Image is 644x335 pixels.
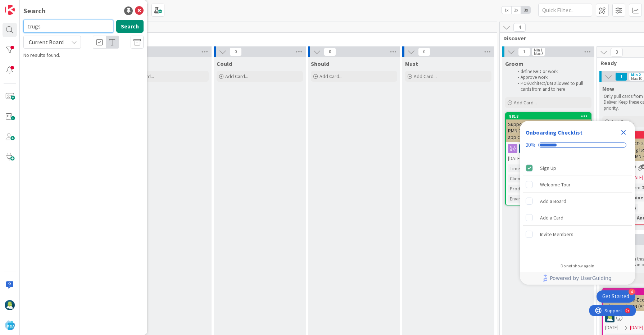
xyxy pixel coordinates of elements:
[508,175,522,182] div: Client
[514,69,590,74] li: define BRD or work
[540,213,563,222] div: Add a Card
[311,60,329,67] span: Should
[631,77,642,80] div: Max 10
[23,20,113,33] input: Search for title...
[514,81,590,92] li: PO/Architect/DM allowed to pull cards from and to here
[505,112,591,205] a: 8818Support Enhancement- 292343 - For RMN Clients before [PERSON_NAME] - app complaint- RMNRD[DAT...
[605,313,614,322] img: RD
[508,164,542,172] div: Time in Column
[561,263,594,269] div: Do not show again
[5,300,15,310] img: RD
[534,52,543,55] div: Max 5
[597,290,635,303] div: Open Get Started checklist, remaining modules: 4
[639,184,640,191] span: :
[602,293,629,300] div: Get Started
[230,47,242,56] span: 0
[523,272,631,285] a: Powered by UserGuiding
[506,144,591,153] div: RD
[319,73,343,80] span: Add Card...
[629,289,635,295] div: 4
[523,210,632,226] div: Add a Card is incomplete.
[611,48,623,56] span: 3
[23,5,46,16] div: Search
[534,48,543,52] div: Min 1
[523,193,632,209] div: Add a Board is incomplete.
[217,60,232,67] span: Could
[514,99,537,106] span: Add Card...
[615,72,627,81] span: 1
[526,142,535,148] div: 20%
[523,160,632,176] div: Sign Up is complete.
[520,121,635,285] div: Checklist Container
[508,195,537,203] div: Environment
[540,197,566,205] div: Add a Board
[5,5,15,15] img: Visit kanbanzone.com
[602,85,614,92] span: Now
[523,226,632,242] div: Invite Members is incomplete.
[506,119,591,142] div: Support Enhancement- 292343 - For RMN Clients before [PERSON_NAME] - app complaint- RMN
[511,6,521,14] span: 2x
[36,3,40,9] div: 9+
[540,230,573,239] div: Invite Members
[414,73,437,80] span: Add Card...
[506,113,591,119] div: 8818
[505,60,523,67] span: Groom
[540,164,556,172] div: Sign Up
[225,73,248,80] span: Add Card...
[550,274,612,282] span: Powered by UserGuiding
[15,1,33,10] span: Support
[605,324,618,331] span: [DATE]
[509,114,591,119] div: 8818
[630,174,643,181] span: [DATE]
[526,128,582,137] div: Onboarding Checklist
[514,74,590,80] li: Approve work
[116,20,144,33] button: Search
[518,47,530,56] span: 1
[508,155,521,162] span: [DATE]
[23,51,144,59] div: No results found.
[630,324,643,331] span: [DATE]
[526,142,629,148] div: Checklist progress: 20%
[26,35,488,42] span: Product Backlog
[618,127,629,138] div: Close Checklist
[513,23,526,32] span: 4
[540,180,571,189] div: Welcome Tour
[538,4,592,17] input: Quick Filter...
[506,113,591,142] div: 8818Support Enhancement- 292343 - For RMN Clients before [PERSON_NAME] - app complaint- RMN
[523,177,632,193] div: Welcome Tour is incomplete.
[502,6,511,14] span: 1x
[508,185,527,193] div: Product
[521,6,531,14] span: 3x
[520,157,635,258] div: Checklist items
[29,39,64,46] span: Current Board
[520,272,635,285] div: Footer
[631,73,641,77] div: Min 2
[519,144,529,153] img: RD
[405,60,418,67] span: Must
[5,320,15,330] img: avatar
[418,47,430,56] span: 0
[611,118,634,125] span: Add Card...
[324,47,336,56] span: 0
